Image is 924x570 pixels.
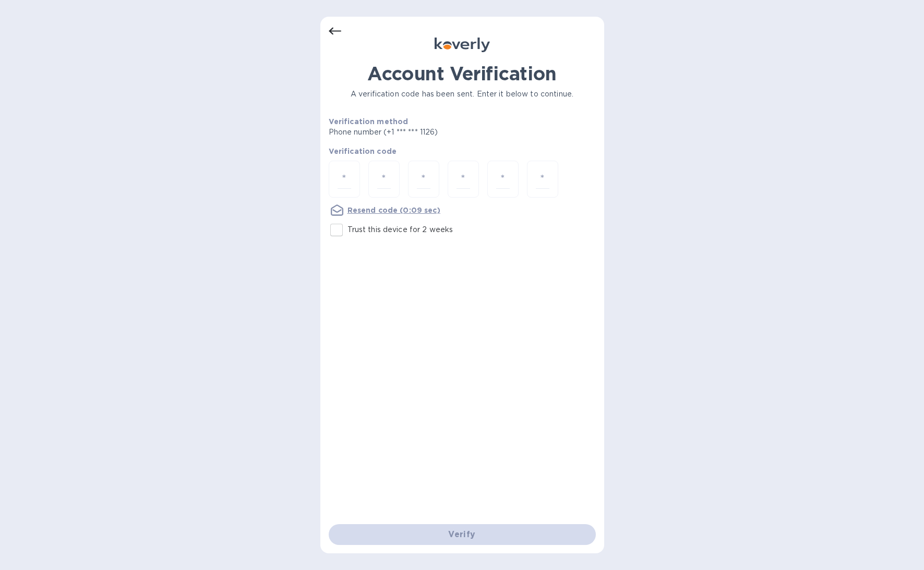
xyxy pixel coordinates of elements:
b: Verification method [329,117,409,126]
p: Trust this device for 2 weeks [347,224,453,235]
u: Resend code (0:09 sec) [347,206,440,214]
h1: Account Verification [329,63,596,84]
p: A verification code has been sent. Enter it below to continue. [329,89,596,100]
p: Verification code [329,146,596,156]
p: Phone number (+1 *** *** 1126) [329,127,518,138]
